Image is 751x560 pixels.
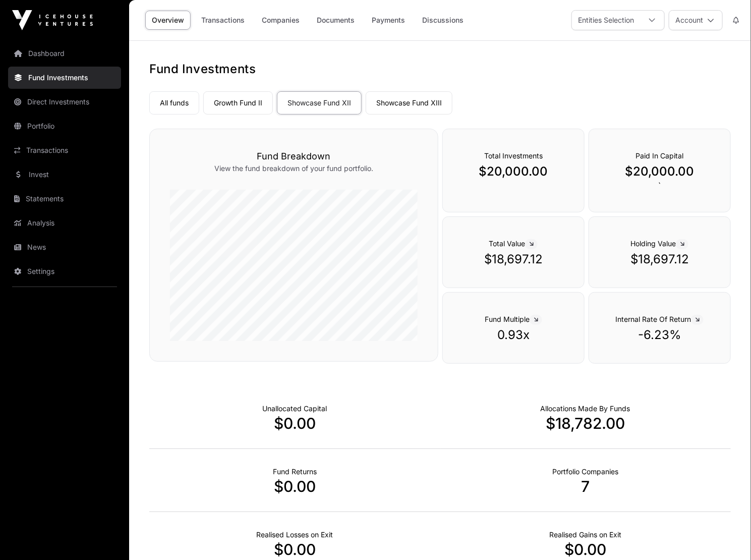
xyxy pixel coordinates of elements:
[484,151,543,160] span: Total Investments
[440,477,731,495] p: 7
[416,11,470,30] a: Discussions
[256,530,333,540] p: Net Realised on Negative Exits
[589,129,731,212] div: `
[8,42,121,65] a: Dashboard
[366,91,452,115] a: Showcase Fund XIII
[609,251,710,267] p: $18,697.12
[149,414,440,432] p: $0.00
[609,327,710,343] p: -6.23%
[440,540,731,558] p: $0.00
[170,149,418,163] h3: Fund Breakdown
[8,115,121,137] a: Portfolio
[149,61,731,77] h1: Fund Investments
[8,91,121,113] a: Direct Investments
[636,151,683,160] span: Paid In Capital
[630,239,688,248] span: Holding Value
[463,251,564,267] p: $18,697.12
[277,91,362,115] a: Showcase Fund XII
[8,260,121,283] a: Settings
[489,239,538,248] span: Total Value
[8,188,121,210] a: Statements
[149,91,199,115] a: All funds
[8,236,121,258] a: News
[170,163,418,174] p: View the fund breakdown of your fund portfolio.
[552,467,618,477] p: Number of Companies Deployed Into
[615,315,704,323] span: Internal Rate Of Return
[195,11,251,30] a: Transactions
[365,11,412,30] a: Payments
[8,139,121,161] a: Transactions
[8,163,121,186] a: Invest
[609,163,710,180] p: $20,000.00
[8,67,121,89] a: Fund Investments
[262,404,327,414] p: Cash not yet allocated
[440,414,731,432] p: $18,782.00
[149,540,440,558] p: $0.00
[273,467,317,477] p: Realised Returns from Funds
[8,212,121,234] a: Analysis
[12,10,93,30] img: Icehouse Ventures Logo
[541,404,630,414] p: Capital Deployed Into Companies
[485,315,542,323] span: Fund Multiple
[203,91,273,115] a: Growth Fund II
[572,11,640,30] div: Entities Selection
[669,10,723,30] button: Account
[310,11,361,30] a: Documents
[145,11,191,30] a: Overview
[463,327,564,343] p: 0.93x
[255,11,306,30] a: Companies
[549,530,621,540] p: Net Realised on Positive Exits
[701,512,751,560] iframe: Chat Widget
[463,163,564,180] p: $20,000.00
[149,477,440,495] p: $0.00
